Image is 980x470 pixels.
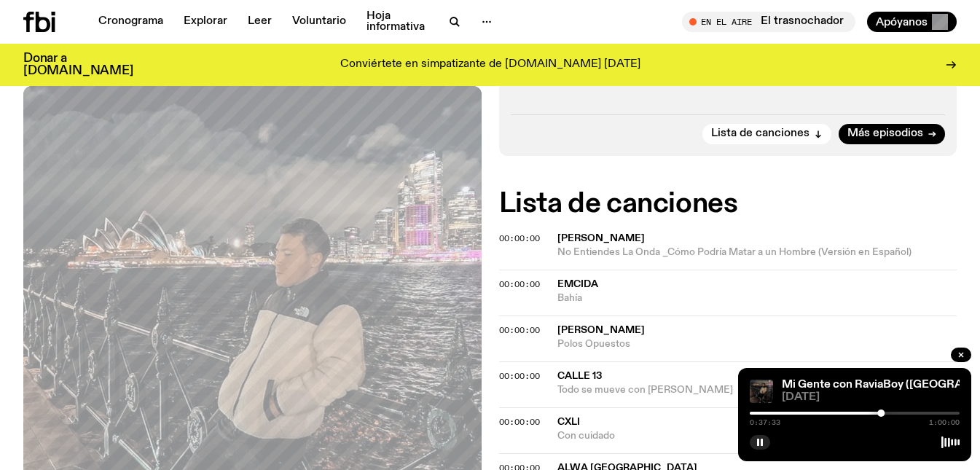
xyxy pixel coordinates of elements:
a: Hoja informativa [358,12,437,32]
font: Lista de canciones [499,189,738,219]
font: 0:37:33 [750,418,780,428]
font: Cronograma [98,15,163,27]
a: Cronograma [90,12,172,32]
a: Leer [239,12,281,32]
font: Explorar [184,15,227,27]
font: Todo se mueve con [PERSON_NAME] [557,385,733,395]
font: Polos Opuestos [557,339,630,349]
font: Calle 13 [557,371,602,381]
font: Leer [248,15,272,27]
font: No Entiendes La Onda _Cómo Podría Matar a un Hombre (Versión en Español) [557,247,912,257]
font: Conviértete en simpatizante de [DOMAIN_NAME] [DATE] [340,58,640,70]
button: En el aireEl trasnochador [682,12,855,32]
font: 00:00:00 [499,324,540,336]
font: Voluntario [292,15,346,27]
font: Apóyanos [876,17,928,28]
font: Bahía [557,293,582,303]
a: Más episodios [839,124,945,144]
font: 1:00:00 [929,418,960,428]
button: 00:00:00 [499,372,540,380]
a: Explorar [175,12,236,32]
a: Voluntario [283,12,355,32]
button: Lista de canciones [702,124,831,144]
font: Hoja informativa [366,10,425,33]
button: Apóyanos [867,12,957,32]
font: [PERSON_NAME] [557,325,645,335]
font: [PERSON_NAME] [557,233,645,243]
font: 00:00:00 [499,232,540,244]
font: Más episodios [847,128,923,139]
font: Emcida [557,279,598,289]
font: Donar a [DOMAIN_NAME] [23,52,133,77]
font: Lista de canciones [711,128,810,139]
button: 00:00:00 [499,235,540,243]
button: 00:00:00 [499,418,540,426]
font: [DATE] [782,391,820,403]
font: 00:00:00 [499,370,540,382]
font: Con cuidado [557,431,615,441]
font: CXLI [557,417,580,427]
font: 00:00:00 [499,278,540,290]
font: 00:00:00 [499,416,540,428]
button: 00:00:00 [499,281,540,289]
button: 00:00:00 [499,326,540,334]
